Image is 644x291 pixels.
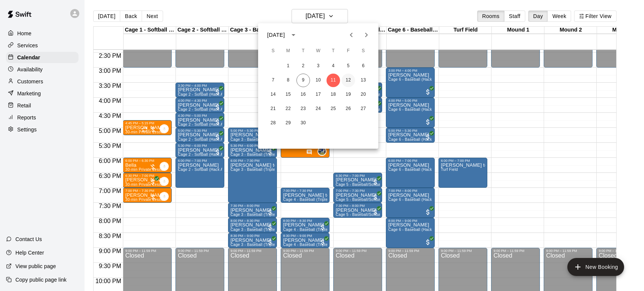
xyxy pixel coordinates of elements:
[266,102,280,116] button: 21
[281,102,295,116] button: 22
[342,74,355,87] button: 12
[342,88,355,101] button: 19
[296,116,310,130] button: 30
[267,31,285,39] div: [DATE]
[266,74,280,87] button: 7
[342,59,355,73] button: 5
[287,29,300,41] button: calendar view is open, switch to year view
[296,74,310,87] button: 9
[281,116,295,130] button: 29
[327,44,340,59] span: Thursday
[266,44,280,59] span: Sunday
[281,88,295,101] button: 15
[327,74,340,87] button: 11
[311,74,325,87] button: 10
[327,88,340,101] button: 18
[342,102,355,116] button: 26
[266,88,280,101] button: 14
[327,59,340,73] button: 4
[296,59,310,73] button: 2
[357,74,370,87] button: 13
[327,102,340,116] button: 25
[342,44,355,59] span: Friday
[357,88,370,101] button: 20
[311,88,325,101] button: 17
[357,59,370,73] button: 6
[311,102,325,116] button: 24
[311,44,325,59] span: Wednesday
[266,116,280,130] button: 28
[357,44,370,59] span: Saturday
[357,102,370,116] button: 27
[311,59,325,73] button: 3
[296,88,310,101] button: 16
[296,44,310,59] span: Tuesday
[344,27,359,42] button: Previous month
[281,59,295,73] button: 1
[296,102,310,116] button: 23
[359,27,374,42] button: Next month
[281,44,295,59] span: Monday
[281,74,295,87] button: 8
